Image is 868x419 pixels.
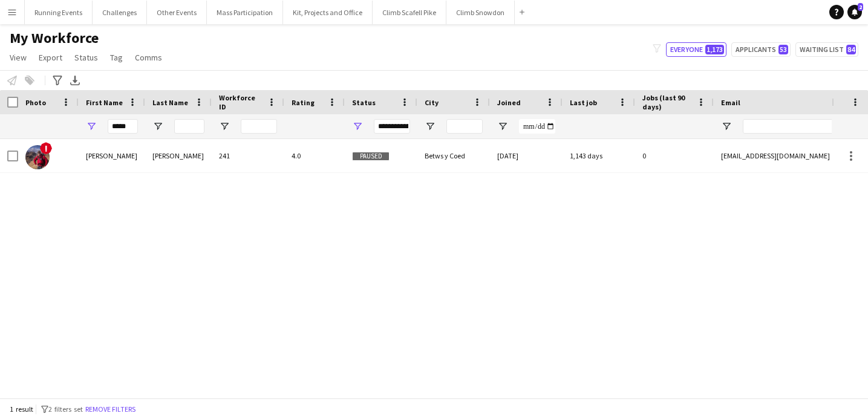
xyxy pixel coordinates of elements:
[497,98,521,107] span: Joined
[778,45,788,54] span: 53
[352,121,363,132] button: Open Filter Menu
[795,42,858,57] button: Waiting list84
[74,52,98,63] span: Status
[425,98,439,107] span: City
[207,1,283,24] button: Mass Participation
[83,403,138,416] button: Remove filters
[635,139,714,172] div: 0
[705,45,724,54] span: 1,173
[174,119,204,134] input: Last Name Filter Input
[50,73,65,88] app-action-btn: Advanced filters
[10,52,27,63] span: View
[25,98,46,107] span: Photo
[93,1,147,24] button: Challenges
[86,98,123,107] span: First Name
[373,1,446,24] button: Climb Scafell Pike
[48,404,83,414] span: 2 filters set
[86,121,97,132] button: Open Filter Menu
[642,93,692,111] span: Jobs (last 90 days)
[34,50,67,65] a: Export
[68,73,82,88] app-action-btn: Export XLSX
[563,139,635,172] div: 1,143 days
[490,139,563,172] div: [DATE]
[497,121,508,132] button: Open Filter Menu
[145,139,212,172] div: [PERSON_NAME]
[40,142,52,154] span: !
[79,139,145,172] div: [PERSON_NAME]
[152,121,163,132] button: Open Filter Menu
[519,119,555,134] input: Joined Filter Input
[721,98,740,107] span: Email
[721,121,732,132] button: Open Filter Menu
[135,52,162,63] span: Comms
[219,93,263,111] span: Workforce ID
[219,121,230,132] button: Open Filter Menu
[212,139,284,172] div: 241
[108,119,138,134] input: First Name Filter Input
[352,152,390,161] span: Paused
[425,121,436,132] button: Open Filter Menu
[283,1,373,24] button: Kit, Projects and Office
[847,5,862,19] a: 2
[446,119,483,134] input: City Filter Input
[25,1,93,24] button: Running Events
[284,139,345,172] div: 4.0
[666,42,726,57] button: Everyone1,173
[70,50,103,65] a: Status
[5,50,31,65] a: View
[731,42,791,57] button: Applicants53
[25,145,50,169] img: ELTON ANGLE-SMITH
[39,52,62,63] span: Export
[241,119,277,134] input: Workforce ID Filter Input
[152,98,188,107] span: Last Name
[417,139,490,172] div: Betws y Coed
[292,98,315,107] span: Rating
[446,1,515,24] button: Climb Snowdon
[10,29,99,47] span: My Workforce
[352,98,376,107] span: Status
[110,52,123,63] span: Tag
[570,98,597,107] span: Last job
[147,1,207,24] button: Other Events
[846,45,856,54] span: 84
[858,3,863,11] span: 2
[130,50,167,65] a: Comms
[105,50,128,65] a: Tag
